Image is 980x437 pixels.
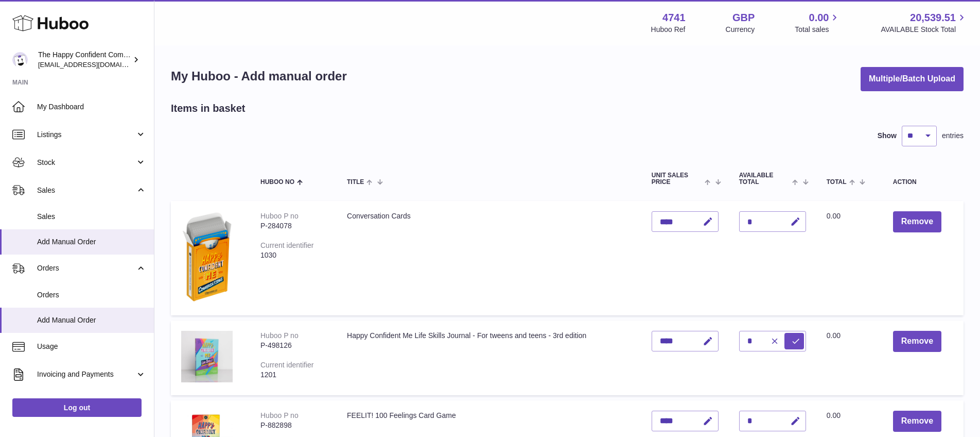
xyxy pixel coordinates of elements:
[12,52,28,68] img: contact@happyconfident.com
[827,212,841,220] span: 0.00
[881,11,968,35] a: 20,539.51 AVAILABLE Stock Total
[171,102,246,115] h2: Items in basket
[181,211,233,302] img: Conversation Cards
[37,342,146,351] span: Usage
[726,25,755,35] div: Currency
[337,201,641,315] td: Conversation Cards
[260,331,299,340] div: Huboo P no
[260,221,326,231] div: P-284078
[37,186,135,195] span: Sales
[662,11,686,25] strong: 4741
[37,315,146,325] span: Add Manual Order
[260,361,314,369] div: Current identifier
[37,290,146,300] span: Orders
[732,11,755,25] strong: GBP
[652,172,703,186] span: Unit Sales Price
[181,331,233,382] img: Happy Confident Me Life Skills Journal - For tweens and teens - 3rd edition
[827,179,847,186] span: Total
[881,25,968,35] span: AVAILABLE Stock Total
[651,25,686,35] div: Huboo Ref
[260,411,299,419] div: Huboo P no
[37,102,146,112] span: My Dashboard
[337,321,641,395] td: Happy Confident Me Life Skills Journal - For tweens and teens - 3rd edition
[38,60,151,69] span: [EMAIL_ADDRESS][DOMAIN_NAME]
[878,131,897,141] label: Show
[942,131,964,141] span: entries
[809,11,829,25] span: 0.00
[260,370,326,380] div: 1201
[37,212,146,222] span: Sales
[893,331,941,352] button: Remove
[893,179,953,186] div: Action
[37,263,135,273] span: Orders
[171,68,347,85] h1: My Huboo - Add manual order
[827,331,841,340] span: 0.00
[739,172,790,186] span: AVAILABLE Total
[37,237,146,247] span: Add Manual Order
[795,25,841,35] span: Total sales
[260,341,326,350] div: P-498126
[893,411,941,432] button: Remove
[861,67,964,91] button: Multiple/Batch Upload
[347,179,364,186] span: Title
[910,11,956,25] span: 20,539.51
[37,369,135,379] span: Invoicing and Payments
[37,158,135,167] span: Stock
[827,411,841,419] span: 0.00
[260,179,294,186] span: Huboo no
[260,241,314,249] div: Current identifier
[38,50,131,70] div: The Happy Confident Company
[260,250,326,260] div: 1030
[37,130,135,140] span: Listings
[260,212,299,220] div: Huboo P no
[795,11,841,35] a: 0.00 Total sales
[260,421,326,430] div: P-882898
[12,398,142,417] a: Log out
[893,211,941,232] button: Remove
